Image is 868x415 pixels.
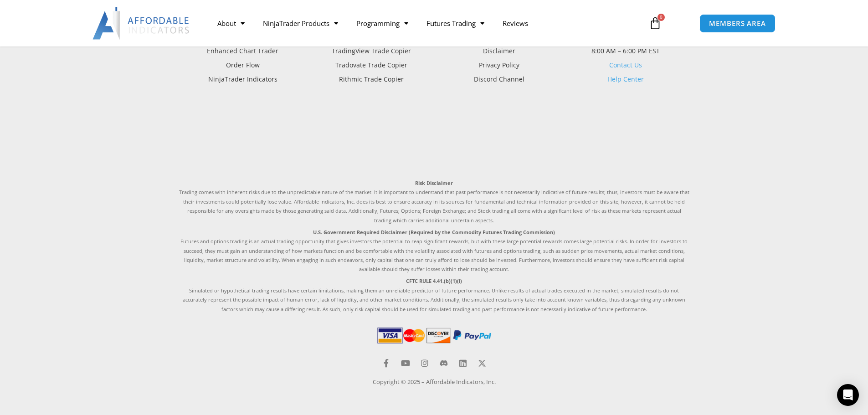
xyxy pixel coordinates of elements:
[493,13,537,34] a: Reviews
[373,378,496,386] a: Copyright © 2025 – Affordable Indicators, Inc.
[307,73,434,85] a: Rithmic Trade Copier
[179,179,689,225] p: Trading comes with inherent risks due to the unpredictable nature of the market. It is important ...
[313,229,555,236] strong: U.S. Government Required Disclaimer (Required by the Commodity Futures Trading Commission)
[179,277,689,314] p: Simulated or hypothetical trading results have certain limitations, making them an unreliable pre...
[657,14,665,21] span: 0
[434,45,562,57] a: Disclaimer
[207,45,278,57] span: Enhanced Chart Trader
[208,73,277,85] span: NinjaTrader Indicators
[609,61,642,69] a: Contact Us
[179,228,689,274] p: Futures and options trading is an actual trading opportunity that gives investors the potential t...
[481,45,515,57] span: Disclaimer
[417,13,493,34] a: Futures Trading
[699,14,776,33] a: MEMBERS AREA
[179,45,307,57] a: Enhanced Chart Trader
[226,59,260,71] span: Order Flow
[415,179,453,186] strong: Risk Disclaimer
[347,13,417,34] a: Programming
[208,13,638,34] nav: Menu
[307,45,434,57] a: TradingView Trade Copier
[635,10,675,36] a: 0
[562,45,689,57] p: 8:00 AM – 6:00 PM EST
[92,7,190,40] img: LogoAI | Affordable Indicators – NinjaTrader
[208,13,254,34] a: About
[434,59,562,71] a: Privacy Policy
[254,13,347,34] a: NinjaTrader Products
[472,73,524,85] span: Discord Channel
[333,59,407,71] span: Tradovate Trade Copier
[837,384,859,406] div: Open Intercom Messenger
[329,45,411,57] span: TradingView Trade Copier
[709,20,766,27] span: MEMBERS AREA
[406,277,462,284] strong: CFTC RULE 4.41.(b)(1)(i)
[179,73,307,85] a: NinjaTrader Indicators
[307,59,434,71] a: Tradovate Trade Copier
[375,325,493,345] img: PaymentIcons | Affordable Indicators – NinjaTrader
[179,106,689,169] iframe: Customer reviews powered by Trustpilot
[477,59,519,71] span: Privacy Policy
[337,73,404,85] span: Rithmic Trade Copier
[434,73,562,85] a: Discord Channel
[607,75,644,83] a: Help Center
[179,59,307,71] a: Order Flow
